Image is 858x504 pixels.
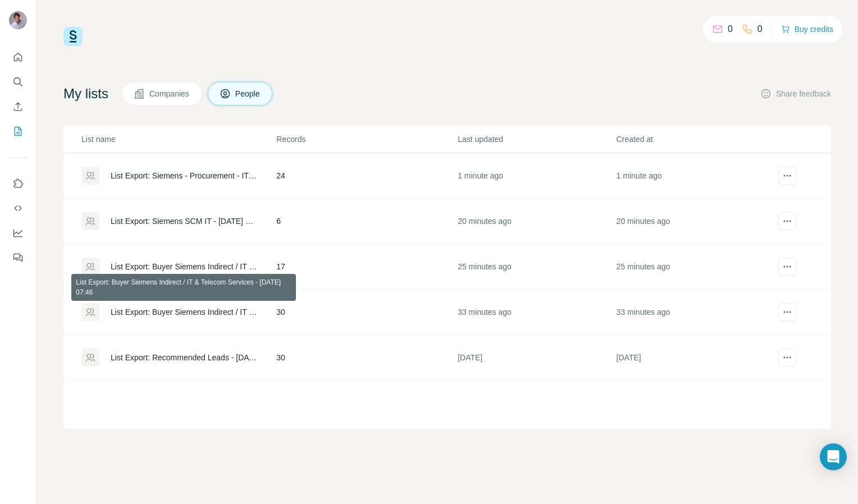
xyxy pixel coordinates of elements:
[781,21,833,37] button: Buy credits
[458,134,615,145] p: Last updated
[63,27,83,46] img: Surfe Logo
[757,22,763,36] p: 0
[111,216,257,227] div: List Export: Siemens SCM IT - [DATE] 07:59
[276,134,457,145] p: Records
[63,85,108,103] h4: My lists
[778,303,796,321] button: actions
[149,88,190,99] span: Companies
[111,170,257,181] div: List Export: Siemens - Procurement - IT DE - [DATE] 08:18
[616,153,774,199] td: 1 minute ago
[9,97,27,117] button: Enrich CSV
[9,121,27,141] button: My lists
[616,244,774,290] td: 25 minutes ago
[457,335,615,381] td: [DATE]
[276,244,457,290] td: 17
[235,88,261,99] span: People
[457,199,615,244] td: 20 minutes ago
[81,134,275,145] p: List name
[616,335,774,381] td: [DATE]
[778,258,796,276] button: actions
[276,199,457,244] td: 6
[276,153,457,199] td: 24
[457,290,615,335] td: 33 minutes ago
[778,212,796,230] button: actions
[111,306,257,318] div: List Export: Buyer Siemens Indirect / IT & Telecom Services - [DATE] 07:46
[9,223,27,243] button: Dashboard
[778,349,796,366] button: actions
[276,290,457,335] td: 30
[728,22,733,36] p: 0
[111,261,257,272] div: List Export: Buyer Siemens Indirect / IT & Telecom Services - [DATE] 07:54
[9,11,27,29] img: Avatar
[820,443,847,470] div: Open Intercom Messenger
[9,72,27,92] button: Search
[616,199,774,244] td: 20 minutes ago
[457,153,615,199] td: 1 minute ago
[616,290,774,335] td: 33 minutes ago
[276,335,457,381] td: 30
[9,198,27,218] button: Use Surfe API
[111,352,257,363] div: List Export: Recommended Leads - [DATE] 09:42
[617,134,774,145] p: Created at
[9,248,27,268] button: Feedback
[760,88,831,99] button: Share feedback
[457,244,615,290] td: 25 minutes ago
[778,167,796,185] button: actions
[9,47,27,67] button: Quick start
[9,173,27,194] button: Use Surfe on LinkedIn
